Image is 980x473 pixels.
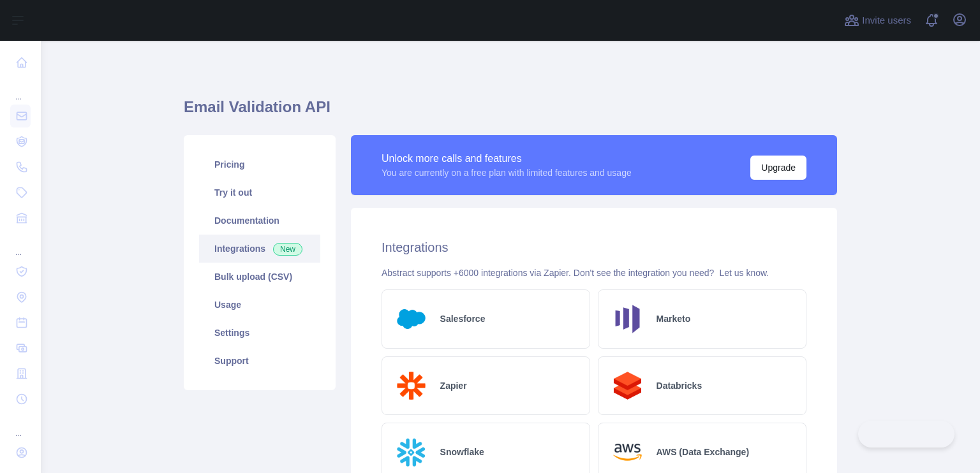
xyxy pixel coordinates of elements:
[609,300,646,338] img: Logo
[199,235,320,263] a: Integrations New
[382,151,632,166] div: Unlock more calls and features
[440,379,467,392] h2: Zapier
[10,413,31,439] div: ...
[382,166,632,179] div: You are currently on a free plan with limited features and usage
[719,268,769,278] a: Let us know.
[858,421,954,448] iframe: Toggle Customer Support
[382,266,806,279] div: Abstract supports +6000 integrations via Zapier. Don't see the integration you need?
[657,312,691,325] h2: Marketo
[10,76,31,102] div: ...
[273,243,302,256] span: New
[199,319,320,347] a: Settings
[199,207,320,235] a: Documentation
[842,10,914,31] button: Invite users
[657,379,702,392] h2: Databricks
[392,300,430,338] img: Logo
[750,156,806,180] button: Upgrade
[199,178,320,207] a: Try it out
[440,446,484,458] h2: Snowflake
[440,312,486,325] h2: Salesforce
[199,150,320,178] a: Pricing
[657,446,749,458] h2: AWS (Data Exchange)
[392,433,430,471] img: Logo
[862,13,911,28] span: Invite users
[199,263,320,291] a: Bulk upload (CSV)
[184,97,837,127] h1: Email Validation API
[609,433,646,471] img: Logo
[10,232,31,258] div: ...
[609,367,646,405] img: Logo
[382,238,806,256] h2: Integrations
[199,291,320,319] a: Usage
[392,367,430,405] img: Logo
[199,347,320,375] a: Support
